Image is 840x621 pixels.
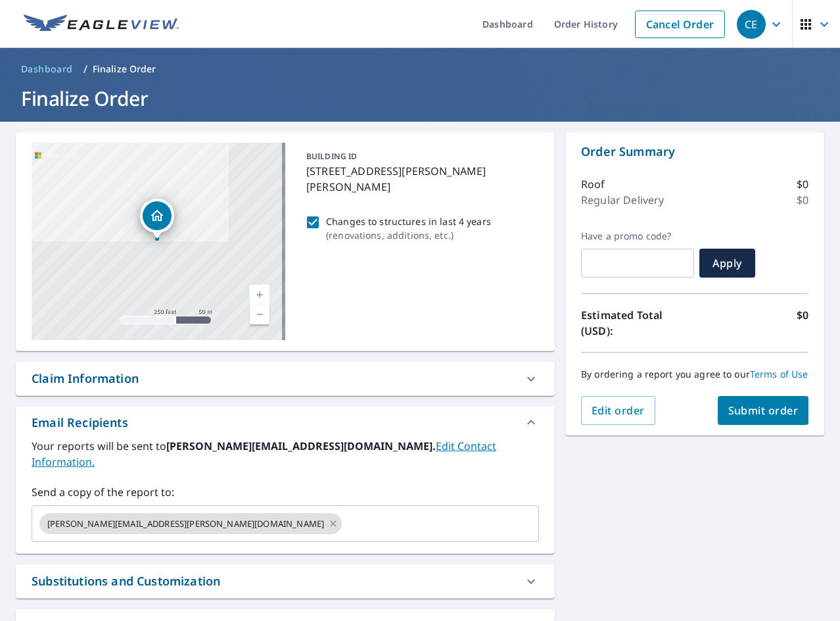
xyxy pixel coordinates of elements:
nav: breadcrumb [16,59,824,80]
label: Send a copy of the report to: [32,484,539,500]
div: Substitutions and Customization [16,564,555,598]
p: Roof [581,176,605,192]
button: Apply [699,249,755,278]
p: Estimated Total (USD): [581,307,695,339]
a: Terms of Use [750,368,808,380]
p: BUILDING ID [306,151,357,162]
p: Finalize Order [93,62,156,76]
div: CE [737,10,766,39]
p: Order Summary [581,143,808,161]
h1: Finalize Order [16,85,824,112]
p: ( renovations, additions, etc. ) [326,228,491,242]
span: Submit order [728,403,799,418]
button: Submit order [718,396,809,425]
label: Your reports will be sent to [32,438,539,470]
button: Edit order [581,396,655,425]
div: Dropped pin, building 1, Residential property, 302 Lorraine Dr Frederica, DE 19946 [140,199,174,239]
div: Email Recipients [16,407,555,438]
label: Have a promo code? [581,230,694,242]
div: Substitutions and Customization [32,572,220,590]
a: Dashboard [16,59,78,80]
p: [STREET_ADDRESS][PERSON_NAME][PERSON_NAME] [306,163,534,195]
a: Cancel Order [635,11,725,38]
a: Current Level 17, Zoom Out [250,305,269,324]
span: [PERSON_NAME][EMAIL_ADDRESS][PERSON_NAME][DOMAIN_NAME] [39,518,332,530]
div: Claim Information [16,362,555,395]
img: EV Logo [24,14,179,34]
p: Regular Delivery [581,192,664,208]
p: $0 [797,307,808,339]
p: By ordering a report you agree to our [581,368,808,380]
a: Current Level 17, Zoom In [250,285,269,305]
p: Changes to structures in last 4 years [326,214,491,228]
li: / [83,61,87,77]
span: Edit order [592,403,645,418]
b: [PERSON_NAME][EMAIL_ADDRESS][DOMAIN_NAME]. [166,439,436,453]
div: Email Recipients [32,414,128,432]
span: Apply [710,256,745,270]
p: $0 [797,192,808,208]
span: Dashboard [21,62,73,76]
div: Claim Information [32,370,139,387]
div: [PERSON_NAME][EMAIL_ADDRESS][PERSON_NAME][DOMAIN_NAME] [39,513,342,534]
p: $0 [797,176,808,192]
